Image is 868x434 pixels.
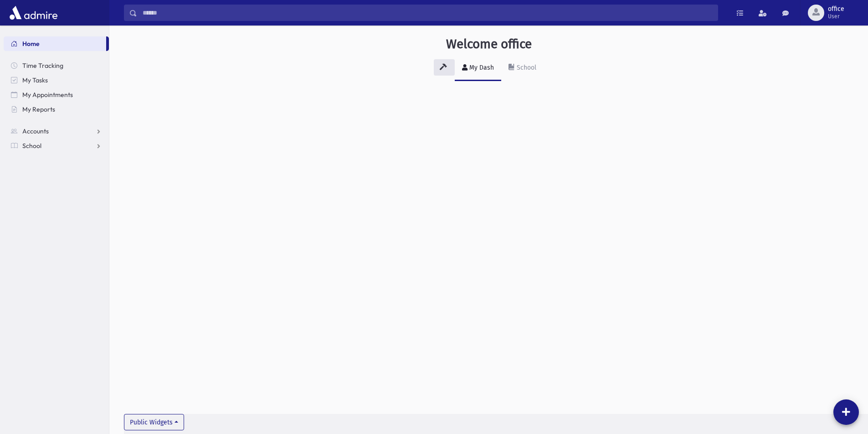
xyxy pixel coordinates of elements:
a: My Reports [4,102,109,117]
div: My Dash [467,64,494,71]
h3: Welcome office [446,36,532,52]
a: Accounts [4,124,109,138]
span: My Appointments [22,91,73,99]
button: Public Widgets [124,414,184,430]
span: My Reports [22,105,55,113]
div: School [515,64,536,71]
span: Home [22,40,40,48]
input: Search [137,5,718,21]
a: School [501,56,544,81]
img: AdmirePro [7,4,60,22]
span: My Tasks [22,76,48,84]
a: School [4,138,109,153]
a: Time Tracking [4,58,109,73]
span: School [22,142,41,150]
a: My Dash [455,56,501,81]
span: User [828,13,844,20]
span: Accounts [22,127,49,135]
span: office [828,5,844,13]
a: My Appointments [4,87,109,102]
span: Time Tracking [22,61,63,70]
a: My Tasks [4,73,109,87]
a: Home [4,36,106,51]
